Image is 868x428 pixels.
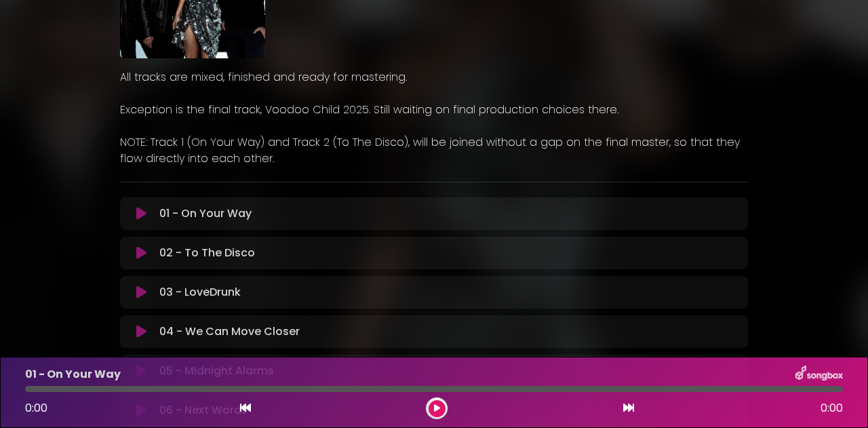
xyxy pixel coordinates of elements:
p: 03 - LoveDrunk [159,284,241,300]
span: 0:00 [25,400,47,416]
p: Exception is the final track, Voodoo Child 2025. Still waiting on final production choices there. [120,102,748,118]
p: 01 - On Your Way [25,366,121,383]
p: NOTE: Track 1 (On Your Way) and Track 2 (To The Disco), will be joined without a gap on the final... [120,134,748,167]
img: songbox-logo-white.png [795,366,843,383]
p: 02 - To The Disco [159,245,255,261]
p: 01 - On Your Way [159,206,252,222]
p: All tracks are mixed, finished and ready for mastering. [120,69,748,85]
p: 04 - We Can Move Closer [159,324,300,340]
span: 0:00 [821,400,843,416]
